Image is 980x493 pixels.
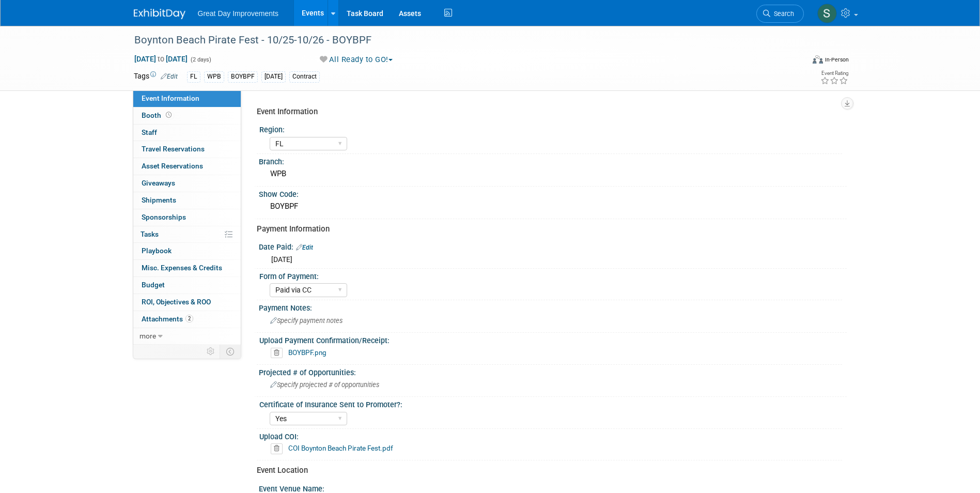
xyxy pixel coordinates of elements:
span: Specify projected # of opportunities [270,381,379,389]
a: Edit [161,73,178,80]
div: Show Code: [259,187,847,199]
div: Event Location [257,465,839,476]
img: ExhibitDay [134,9,185,19]
span: Great Day Improvements [198,9,278,18]
a: Travel Reservations [133,141,241,158]
a: more [133,328,241,345]
a: Delete attachment? [271,445,287,452]
button: All Ready to GO! [316,54,397,65]
div: [DATE] [261,71,286,82]
span: [DATE] [271,255,292,264]
span: Budget [142,281,165,289]
a: Delete attachment? [271,349,287,357]
span: Attachments [142,315,193,323]
span: Booth not reserved yet [164,111,174,119]
a: Event Information [133,90,241,107]
div: Projected # of Opportunities: [259,365,847,378]
a: Tasks [133,226,241,243]
span: to [156,55,166,63]
td: Toggle Event Tabs [220,345,241,358]
div: Event Rating [820,71,848,76]
span: Staff [142,128,157,136]
span: more [139,332,156,340]
div: Branch: [259,154,847,167]
div: Upload COI: [259,429,842,442]
span: Specify payment notes [270,317,343,325]
div: Form of Payment: [259,269,842,282]
div: Region: [259,122,842,135]
span: Misc. Expenses & Credits [142,264,222,272]
span: Event Information [142,94,199,102]
a: Attachments2 [133,311,241,328]
span: Asset Reservations [142,162,203,170]
div: FL [187,71,200,82]
div: Payment Information [257,224,839,235]
td: Tags [134,71,178,83]
div: Event Format [743,54,849,69]
span: Tasks [141,230,159,238]
span: 2 [185,315,193,322]
div: In-Person [825,56,849,64]
div: Upload Payment Confirmation/Receipt: [259,333,842,346]
span: (2 days) [190,56,211,63]
div: WPB [204,71,224,82]
a: Misc. Expenses & Credits [133,260,241,276]
div: Certificate of Insurance Sent to Promoter?: [259,397,842,410]
a: Search [756,5,804,23]
td: Personalize Event Tab Strip [202,345,220,358]
div: WPB [267,166,839,182]
a: COI Boynton Beach Pirate Fest.pdf [288,444,393,452]
a: Shipments [133,192,241,209]
div: BOYBPF [267,198,839,214]
span: Travel Reservations [142,145,205,153]
a: Budget [133,277,241,294]
div: Date Paid: [259,239,847,253]
a: Edit [296,244,313,251]
img: Sha'Nautica Sales [817,4,837,23]
a: Playbook [133,243,241,259]
div: BOYBPF [228,71,258,82]
span: ROI, Objectives & ROO [142,298,211,306]
a: Giveaways [133,175,241,192]
span: [DATE] [DATE] [134,54,188,64]
a: Sponsorships [133,209,241,226]
div: Contract [289,71,320,82]
a: ROI, Objectives & ROO [133,294,241,311]
div: Event Information [257,106,839,117]
a: BOYBPF.png [288,348,326,357]
a: Staff [133,125,241,141]
span: Booth [142,111,174,119]
img: Format-Inperson.png [813,55,823,64]
div: Payment Notes: [259,300,847,313]
span: Shipments [142,196,176,204]
a: Asset Reservations [133,158,241,175]
span: Giveaways [142,179,175,187]
div: Boynton Beach Pirate Fest - 10/25-10/26 - BOYBPF [131,31,788,50]
a: Booth [133,107,241,124]
span: Playbook [142,246,172,255]
span: Sponsorships [142,213,186,221]
span: Search [770,10,794,18]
